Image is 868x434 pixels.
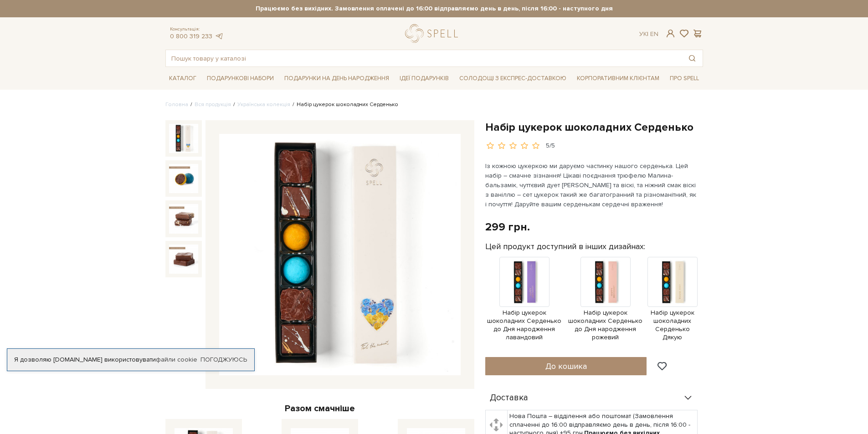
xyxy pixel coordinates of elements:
a: Набір цукерок шоколадних Серденько до Дня народження лавандовий [485,277,564,342]
span: До кошика [545,361,587,371]
span: Набір цукерок шоколадних Серденько до Дня народження рожевий [568,309,643,342]
li: Набір цукерок шоколадних Серденько [290,101,398,109]
a: Вся продукція [195,101,231,108]
a: Корпоративним клієнтам [573,71,663,86]
a: Подарункові набори [203,71,277,86]
img: Набір цукерок шоколадних Серденько [219,134,461,375]
a: Набір цукерок шоколадних Серденько Дякую [647,277,698,342]
img: Продукт [647,257,698,307]
span: Доставка [490,394,528,402]
button: Пошук товару у каталозі [682,50,703,66]
a: Ідеї подарунків [396,71,452,86]
a: файли cookie [156,356,197,363]
img: Набір цукерок шоколадних Серденько [169,204,198,233]
a: Погоджуюсь [200,356,247,364]
a: Каталог [165,71,200,86]
div: Ук [639,30,658,38]
input: Пошук товару у каталозі [166,50,682,66]
img: Набір цукерок шоколадних Серденько [169,164,198,193]
span: Набір цукерок шоколадних Серденько Дякую [647,309,698,342]
a: 0 800 319 233 [170,32,212,40]
a: En [650,30,658,38]
a: Головна [165,101,188,108]
img: Набір цукерок шоколадних Серденько [169,245,198,274]
div: 5/5 [546,142,555,150]
img: Продукт [580,257,631,307]
a: Подарунки на День народження [281,71,393,86]
a: logo [405,24,462,43]
a: telegram [215,32,224,40]
button: До кошика [485,357,647,375]
p: Із кожною цукеркою ми даруємо частинку нашого серденька. Цей набір – смачне зізнання! Цікаві поєд... [485,161,699,209]
label: Цей продукт доступний в інших дизайнах: [485,241,645,252]
h1: Набір цукерок шоколадних Серденько [485,120,703,134]
img: Набір цукерок шоколадних Серденько [169,124,198,153]
a: Про Spell [666,71,703,86]
div: Разом смачніше [165,403,474,414]
span: Консультація: [170,26,224,32]
a: Набір цукерок шоколадних Серденько до Дня народження рожевий [568,277,643,342]
span: Набір цукерок шоколадних Серденько до Дня народження лавандовий [485,309,564,342]
strong: Працюємо без вихідних. Замовлення оплачені до 16:00 відправляємо день в день, після 16:00 - насту... [165,5,703,13]
div: Я дозволяю [DOMAIN_NAME] використовувати [7,356,254,364]
img: Продукт [499,257,550,307]
div: 299 грн. [485,220,530,234]
a: Солодощі з експрес-доставкою [456,71,570,86]
a: Українська колекція [237,101,290,108]
span: | [647,30,648,38]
